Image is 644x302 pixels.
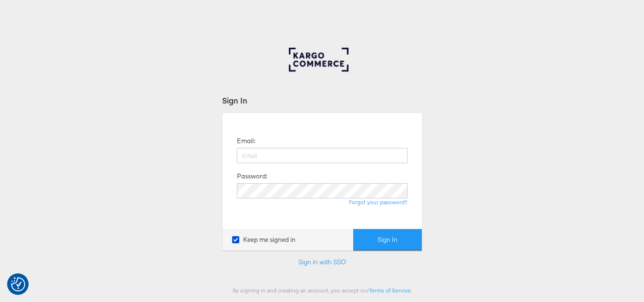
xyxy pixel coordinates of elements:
a: Sign in with SSO [298,258,346,266]
label: Email: [237,136,255,146]
label: Keep me signed in [232,235,296,244]
label: Password: [237,172,267,181]
button: Consent Preferences [11,277,25,292]
a: Terms of Service [369,287,411,294]
a: Forgot your password? [349,198,408,206]
div: By signing in and creating an account, you accept our . [222,287,422,294]
input: Email [237,148,408,163]
img: Revisit consent button [11,277,25,292]
button: Sign In [353,229,422,250]
div: Sign In [222,95,422,106]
